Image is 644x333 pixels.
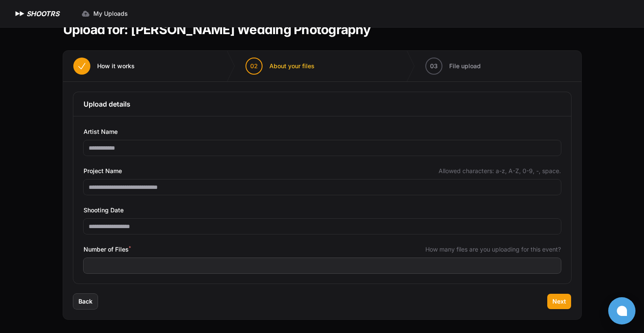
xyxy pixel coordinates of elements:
[76,6,133,21] a: My Uploads
[415,51,491,81] button: 03 File upload
[26,9,59,19] h1: SHOOTRS
[430,62,438,70] span: 03
[269,62,315,70] span: About your files
[84,205,124,215] span: Shooting Date
[14,9,59,19] a: SHOOTRS SHOOTRS
[73,294,98,309] button: Back
[547,294,571,309] button: Next
[84,166,122,176] span: Project Name
[250,62,258,70] span: 02
[425,245,561,254] span: How many files are you uploading for this event?
[552,297,566,306] span: Next
[84,244,131,255] span: Number of Files
[439,167,561,175] span: Allowed characters: a-z, A-Z, 0-9, -, space.
[84,99,561,109] h3: Upload details
[63,22,370,37] h1: Upload for: [PERSON_NAME] Wedding Photography
[78,297,92,306] span: Back
[235,51,325,81] button: 02 About your files
[63,51,145,81] button: How it works
[608,297,635,324] button: Open chat window
[97,62,135,70] span: How it works
[93,9,128,18] span: My Uploads
[14,9,26,19] img: SHOOTRS
[84,127,118,137] span: Artist Name
[449,62,481,70] span: File upload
